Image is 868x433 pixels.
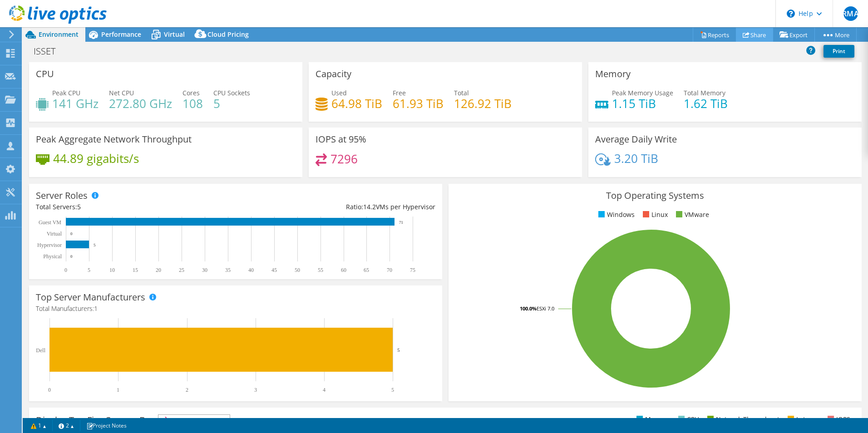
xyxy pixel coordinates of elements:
text: 65 [364,267,369,273]
text: 25 [179,267,184,273]
text: 55 [318,267,323,273]
h4: Total Manufacturers: [36,304,435,314]
text: 71 [399,220,403,225]
li: Linux [641,210,668,220]
text: Physical [43,253,62,260]
h3: Top Operating Systems [455,191,855,201]
a: Export [773,28,815,42]
h3: Capacity [316,69,351,79]
text: 45 [271,267,277,273]
text: Guest VM [39,219,61,226]
h4: 272.80 GHz [109,98,172,108]
span: Net CPU [109,89,134,97]
text: 60 [341,267,346,273]
text: Dell [36,347,45,354]
h4: 7296 [330,154,358,164]
a: Share [736,28,773,42]
text: 35 [225,267,231,273]
span: Used [331,89,347,97]
tspan: ESXi 7.0 [537,305,554,312]
span: Free [393,89,406,97]
li: Latency [785,414,819,424]
text: 75 [410,267,415,273]
text: 40 [248,267,254,273]
h4: 64.98 TiB [331,98,382,108]
span: Cloud Pricing [207,30,249,39]
a: 2 [52,420,80,431]
span: CPU Sockets [213,89,250,97]
span: Peak Memory Usage [612,89,673,97]
text: 70 [387,267,392,273]
text: 5 [391,387,394,393]
span: 5 [77,202,81,211]
text: 0 [64,267,67,273]
span: Total Memory [684,89,725,97]
text: Virtual [47,231,62,237]
text: 4 [323,387,325,393]
li: VMware [674,210,709,220]
span: 14.2 [363,202,376,211]
h3: IOPS at 95% [316,134,366,144]
h4: 126.92 TiB [454,98,512,108]
text: 0 [48,387,51,393]
h4: 44.89 gigabits/s [53,153,139,163]
text: 0 [70,254,73,259]
h4: 3.20 TiB [614,153,658,163]
text: 1 [117,387,119,393]
div: Ratio: VMs per Hypervisor [236,202,435,212]
h4: 1.15 TiB [612,98,673,108]
text: 10 [109,267,115,273]
span: 1 [94,304,98,313]
li: Windows [596,210,635,220]
a: More [814,28,857,42]
span: Peak CPU [52,89,80,97]
svg: \n [787,10,795,18]
a: Print [824,45,854,58]
text: 20 [156,267,161,273]
div: Total Servers: [36,202,236,212]
h4: 108 [182,98,203,108]
span: RMA [843,6,858,21]
h4: 61.93 TiB [393,98,444,108]
span: IOPS [158,415,230,426]
li: Memory [634,414,670,424]
text: 5 [94,243,96,247]
text: 5 [88,267,90,273]
a: Reports [693,28,736,42]
span: Virtual [164,30,185,39]
text: 2 [186,387,188,393]
h3: Server Roles [36,191,88,201]
h3: CPU [36,69,54,79]
h4: 5 [213,98,250,108]
text: 0 [70,231,73,236]
h1: ISSET [30,46,69,56]
h3: Average Daily Write [595,134,677,144]
span: Cores [182,89,200,97]
text: 30 [202,267,207,273]
span: Performance [101,30,141,39]
h4: 141 GHz [52,98,99,108]
text: 50 [295,267,300,273]
tspan: 100.0% [520,305,537,312]
h3: Memory [595,69,631,79]
h3: Peak Aggregate Network Throughput [36,134,192,144]
h4: 1.62 TiB [684,98,728,108]
text: 15 [133,267,138,273]
li: CPU [676,414,699,424]
text: 5 [397,347,400,353]
a: 1 [25,420,53,431]
span: Total [454,89,469,97]
a: Project Notes [80,420,133,431]
li: Network Throughput [705,414,779,424]
text: Hypervisor [37,242,62,248]
span: Environment [39,30,79,39]
text: 3 [254,387,257,393]
h3: Top Server Manufacturers [36,292,145,302]
li: IOPS [825,414,850,424]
